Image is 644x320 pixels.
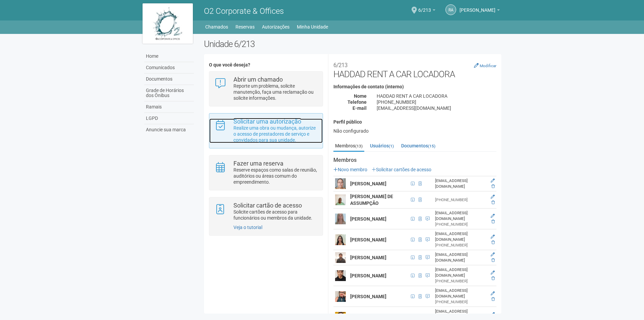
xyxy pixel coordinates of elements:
[491,258,495,263] a: Excluir membro
[399,141,437,151] a: Documentos(15)
[144,124,194,135] a: Anuncie sua marca
[214,77,317,101] a: Abrir um chamado Reporte um problema, solicite manutenção, faça uma reclamação ou solicite inform...
[214,119,317,143] a: Solicitar uma autorização Realize uma obra ou mudança, autorize o acesso de prestadores de serviç...
[233,225,262,230] a: Veja o tutorial
[143,3,193,44] img: logo.jpg
[347,99,367,105] strong: Telefone
[233,83,318,101] p: Reporte um problema, solicite manutenção, faça uma reclamação ou solicite informações.
[354,93,367,99] strong: Nome
[491,194,495,199] a: Editar membro
[144,101,194,113] a: Ramais
[335,270,346,281] img: user.png
[435,252,485,263] div: [EMAIL_ADDRESS][DOMAIN_NAME]
[233,76,283,83] strong: Abrir um chamado
[350,273,386,278] strong: [PERSON_NAME]
[491,276,495,281] a: Excluir membro
[350,216,386,222] strong: [PERSON_NAME]
[335,252,346,263] img: user.png
[435,288,485,299] div: [EMAIL_ADDRESS][DOMAIN_NAME]
[333,84,496,89] h4: Informações de contato (interno)
[491,200,495,205] a: Excluir membro
[480,63,496,68] small: Modificar
[389,144,394,148] small: (1)
[368,141,395,151] a: Usuários(1)
[418,1,431,13] span: 6/213
[333,157,496,163] strong: Membros
[335,234,346,245] img: user.png
[144,85,194,101] a: Grade de Horários dos Ônibus
[372,105,501,111] div: [EMAIL_ADDRESS][DOMAIN_NAME]
[428,144,435,148] small: (15)
[233,118,301,125] strong: Solicitar uma autorização
[435,197,485,203] div: [PHONE_NUMBER]
[262,22,289,32] a: Autorizações
[491,240,495,245] a: Excluir membro
[333,128,496,134] div: Não configurado
[333,120,496,125] h4: Perfil público
[233,160,283,167] strong: Fazer uma reserva
[333,167,367,172] a: Novo membro
[372,167,431,172] a: Solicitar cartões de acesso
[435,210,485,222] div: [EMAIL_ADDRESS][DOMAIN_NAME]
[474,63,496,68] a: Modificar
[233,202,302,209] strong: Solicitar cartão de acesso
[144,74,194,85] a: Documentos
[460,1,495,13] span: ROSANGELA APARECIDA SANTOS HADDAD
[214,202,317,221] a: Solicitar cartão de acesso Solicite cartões de acesso para funcionários ou membros da unidade.
[435,178,485,189] div: [EMAIL_ADDRESS][DOMAIN_NAME]
[435,267,485,278] div: [EMAIL_ADDRESS][DOMAIN_NAME]
[335,194,346,205] img: user.png
[435,309,485,320] div: [EMAIL_ADDRESS][DOMAIN_NAME]
[491,312,495,317] a: Editar membro
[205,22,228,32] a: Chamados
[491,234,495,239] a: Editar membro
[372,93,501,99] div: HADDAD RENT A CAR LOCADORA
[209,62,323,67] h4: O que você deseja?
[491,219,495,224] a: Excluir membro
[353,105,367,111] strong: E-mail
[204,6,284,16] span: O2 Corporate & Offices
[435,278,485,284] div: [PHONE_NUMBER]
[435,231,485,242] div: [EMAIL_ADDRESS][DOMAIN_NAME]
[233,125,318,143] p: Realize uma obra ou mudança, autorize o acesso de prestadores de serviço e convidados para sua un...
[333,59,496,79] h2: HADDAD RENT A CAR LOCADORA
[418,8,435,14] a: 6/213
[355,144,363,148] small: (13)
[333,62,347,68] small: 6/213
[445,4,456,15] a: RA
[297,22,328,32] a: Minha Unidade
[233,167,318,185] p: Reserve espaços como salas de reunião, auditórios ou áreas comum do empreendimento.
[435,242,485,248] div: [PHONE_NUMBER]
[214,161,317,185] a: Fazer uma reserva Reserve espaços como salas de reunião, auditórios ou áreas comum do empreendime...
[235,22,255,32] a: Reservas
[350,237,386,242] strong: [PERSON_NAME]
[350,255,386,260] strong: [PERSON_NAME]
[491,184,495,189] a: Excluir membro
[204,39,501,49] h2: Unidade 6/213
[435,222,485,227] div: [PHONE_NUMBER]
[144,113,194,124] a: LGPD
[350,181,386,186] strong: [PERSON_NAME]
[435,299,485,305] div: [PHONE_NUMBER]
[491,270,495,275] a: Editar membro
[491,252,495,257] a: Editar membro
[144,51,194,62] a: Home
[460,8,500,14] a: [PERSON_NAME]
[144,62,194,74] a: Comunicados
[491,297,495,302] a: Excluir membro
[335,291,346,302] img: user.png
[372,99,501,105] div: [PHONE_NUMBER]
[335,214,346,224] img: user.png
[333,141,364,152] a: Membros(13)
[335,178,346,189] img: user.png
[233,209,318,221] p: Solicite cartões de acesso para funcionários ou membros da unidade.
[491,178,495,183] a: Editar membro
[491,214,495,218] a: Editar membro
[350,294,386,299] strong: [PERSON_NAME]
[350,194,393,206] strong: [PERSON_NAME] DE ASSUMPÇÃO
[491,291,495,296] a: Editar membro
